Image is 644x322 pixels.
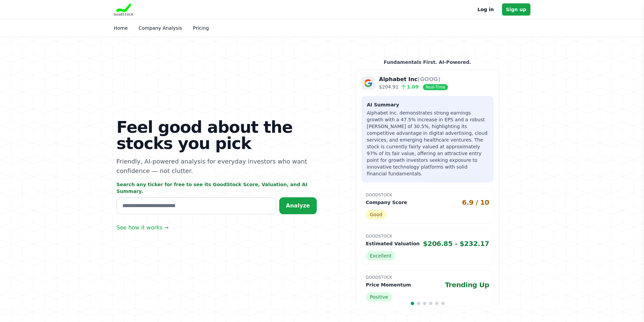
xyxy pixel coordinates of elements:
[193,25,209,31] a: Pricing
[435,302,438,305] span: Go to slide 5
[286,202,310,209] span: Analyze
[379,75,448,83] p: Alphabet Inc
[117,157,317,176] p: Friendly, AI-powered analysis for everyday investors who want confidence — not clutter.
[366,251,396,261] span: Excellent
[366,210,386,219] span: Good
[117,181,317,195] p: Search any ticker for free to see its GoodStock Score, Valuation, and AI Summary.
[502,3,530,16] a: Sign up
[429,302,432,305] span: Go to slide 4
[366,199,407,206] p: Company Score
[366,240,420,247] p: Estimated Valuation
[367,109,488,177] p: Alphabet Inc. demonstrates strong earnings growth with a 47.5% increase in EPS and a robust [PERS...
[114,25,128,31] a: Home
[356,70,499,315] a: Company Logo Alphabet Inc(GOOG) $204.91 1.09 Real-Time AI Summary Alphabet Inc. demonstrates stro...
[117,224,169,232] a: See how it works →
[117,119,317,151] h1: Feel good about the stocks you pick
[356,59,499,66] p: Fundamentals First. AI-Powered.
[411,302,414,305] span: Go to slide 1
[441,302,445,305] span: Go to slide 6
[399,84,419,90] span: 1.09
[445,280,489,290] span: Trending Up
[367,101,488,108] h3: AI Summary
[423,302,426,305] span: Go to slide 3
[379,83,448,91] p: $204.91
[366,192,489,198] p: GoodStock
[423,84,448,90] span: Real-Time
[279,197,317,214] button: Analyze
[366,281,411,288] p: Price Momentum
[478,5,494,14] a: Log in
[356,70,499,315] div: 1 / 6
[114,3,134,16] img: Goodstock Logo
[366,292,392,302] span: Positive
[361,76,375,90] img: Company Logo
[139,25,182,31] a: Company Analysis
[423,239,489,248] span: $206.85 - $232.17
[366,233,489,239] p: GoodStock
[418,76,440,82] span: (GOOG)
[417,302,420,305] span: Go to slide 2
[462,198,490,207] span: 6.9 / 10
[366,275,489,280] p: GoodStock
